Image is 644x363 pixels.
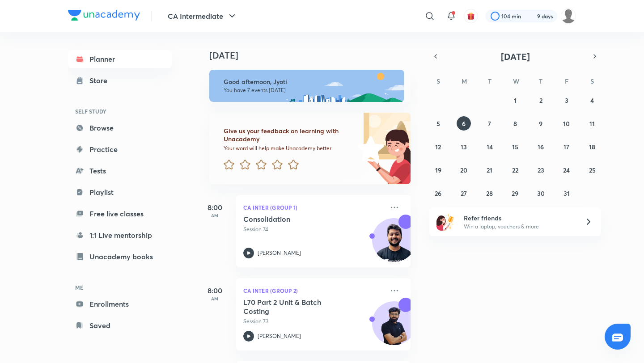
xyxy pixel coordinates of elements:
[585,139,599,154] button: October 18, 2025
[508,93,522,107] button: October 1, 2025
[483,116,497,131] button: October 7, 2025
[467,12,475,20] img: avatar
[559,186,574,200] button: October 31, 2025
[508,163,522,177] button: October 22, 2025
[538,166,544,174] abbr: October 23, 2025
[563,166,570,174] abbr: October 24, 2025
[513,119,517,128] abbr: October 8, 2025
[460,166,467,174] abbr: October 20, 2025
[431,186,445,200] button: October 26, 2025
[461,189,467,198] abbr: October 27, 2025
[68,205,172,223] a: Free live classes
[68,162,172,180] a: Tests
[539,77,542,85] abbr: Thursday
[68,72,172,89] a: Store
[462,119,466,128] abbr: October 6, 2025
[464,9,478,23] button: avatar
[442,50,589,63] button: [DATE]
[487,143,493,151] abbr: October 14, 2025
[508,186,522,200] button: October 29, 2025
[589,143,595,151] abbr: October 18, 2025
[436,213,454,231] img: referral
[561,8,576,24] img: Jyoti
[457,163,471,177] button: October 20, 2025
[464,213,574,223] h6: Refer friends
[565,96,568,105] abbr: October 3, 2025
[68,10,140,21] img: Company Logo
[526,12,535,21] img: streak
[483,139,497,154] button: October 14, 2025
[243,202,384,213] p: CA Inter (Group 1)
[457,186,471,200] button: October 27, 2025
[488,77,491,85] abbr: Tuesday
[243,285,384,296] p: CA Inter (Group 2)
[224,87,396,94] p: You have 7 events [DATE]
[457,139,471,154] button: October 13, 2025
[508,116,522,131] button: October 8, 2025
[539,96,542,105] abbr: October 2, 2025
[464,223,574,231] p: Win a laptop, vouchers & more
[559,116,574,131] button: October 10, 2025
[431,163,445,177] button: October 19, 2025
[534,116,548,131] button: October 9, 2025
[197,213,233,218] p: AM
[537,189,545,198] abbr: October 30, 2025
[197,285,233,296] h5: 8:00
[224,127,354,143] h6: Give us your feedback on learning with Unacademy
[243,298,355,316] h5: L70 Part 2 Unit & Batch Costing
[590,77,594,85] abbr: Saturday
[258,332,301,340] p: [PERSON_NAME]
[585,116,599,131] button: October 11, 2025
[501,51,530,63] span: [DATE]
[512,166,518,174] abbr: October 22, 2025
[258,249,301,257] p: [PERSON_NAME]
[68,10,140,23] a: Company Logo
[513,77,519,85] abbr: Wednesday
[538,143,544,151] abbr: October 16, 2025
[68,50,172,68] a: Planner
[590,96,594,105] abbr: October 4, 2025
[563,119,570,128] abbr: October 10, 2025
[486,189,493,198] abbr: October 28, 2025
[243,225,384,233] p: Session 74
[534,139,548,154] button: October 16, 2025
[514,96,517,105] abbr: October 1, 2025
[224,145,354,152] p: Your word will help make Unacademy better
[565,77,568,85] abbr: Friday
[436,119,440,128] abbr: October 5, 2025
[243,317,384,325] p: Session 73
[68,295,172,313] a: Enrollments
[589,166,596,174] abbr: October 25, 2025
[89,75,113,86] div: Store
[559,163,574,177] button: October 24, 2025
[435,189,441,198] abbr: October 26, 2025
[68,248,172,266] a: Unacademy books
[534,186,548,200] button: October 30, 2025
[483,186,497,200] button: October 28, 2025
[488,119,491,128] abbr: October 7, 2025
[68,226,172,244] a: 1:1 Live mentorship
[431,116,445,131] button: October 5, 2025
[327,113,411,184] img: feedback_image
[487,166,492,174] abbr: October 21, 2025
[585,93,599,107] button: October 4, 2025
[589,119,595,128] abbr: October 11, 2025
[209,70,404,102] img: afternoon
[563,143,569,151] abbr: October 17, 2025
[197,296,233,301] p: AM
[563,189,570,198] abbr: October 31, 2025
[68,104,172,119] h6: SELF STUDY
[457,116,471,131] button: October 6, 2025
[68,317,172,334] a: Saved
[431,139,445,154] button: October 12, 2025
[197,202,233,213] h5: 8:00
[559,93,574,107] button: October 3, 2025
[224,78,396,86] h6: Good afternoon, Jyoti
[68,140,172,158] a: Practice
[68,280,172,295] h6: ME
[68,183,172,201] a: Playlist
[534,93,548,107] button: October 2, 2025
[436,77,440,85] abbr: Sunday
[461,143,467,151] abbr: October 13, 2025
[508,139,522,154] button: October 15, 2025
